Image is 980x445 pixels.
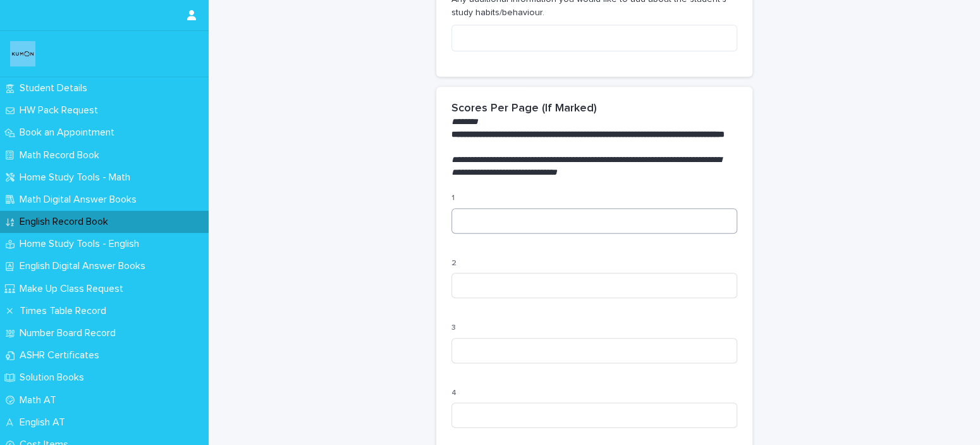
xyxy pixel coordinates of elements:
[451,389,456,397] span: 4
[15,372,94,384] p: Solution Books
[15,417,75,429] p: English AT
[15,283,133,295] p: Make Up Class Request
[15,216,118,228] p: English Record Book
[15,238,149,250] p: Home Study Tools - English
[15,82,97,94] p: Student Details
[451,324,456,332] span: 3
[451,102,597,116] h2: Scores Per Page (If Marked)
[15,394,66,406] p: Math AT
[15,260,156,272] p: English Digital Answer Books
[15,104,108,116] p: HW Pack Request
[451,260,456,267] span: 2
[15,149,109,161] p: Math Record Book
[15,327,126,339] p: Number Board Record
[15,349,109,361] p: ASHR Certificates
[15,127,125,139] p: Book an Appointment
[15,305,116,317] p: Times Table Record
[10,41,35,66] img: o6XkwfS7S2qhyeB9lxyF
[15,172,140,184] p: Home Study Tools - Math
[15,194,147,206] p: Math Digital Answer Books
[451,194,455,202] span: 1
